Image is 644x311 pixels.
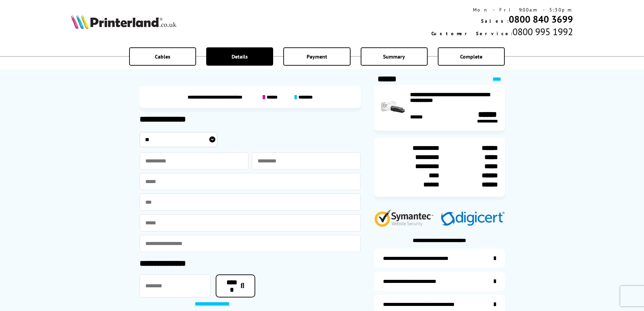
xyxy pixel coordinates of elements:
[307,53,327,60] span: Payment
[431,30,512,37] span: Customer Service:
[71,14,176,29] img: Printerland Logo
[512,25,573,38] span: 0800 995 1992
[155,53,170,60] span: Cables
[374,272,505,291] a: items-arrive
[232,53,248,60] span: Details
[383,53,405,60] span: Summary
[509,13,573,25] a: 0800 840 3699
[460,53,482,60] span: Complete
[374,249,505,268] a: additional-ink
[481,18,509,24] span: Sales:
[431,7,573,13] div: Mon - Fri 9:00am - 5:30pm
